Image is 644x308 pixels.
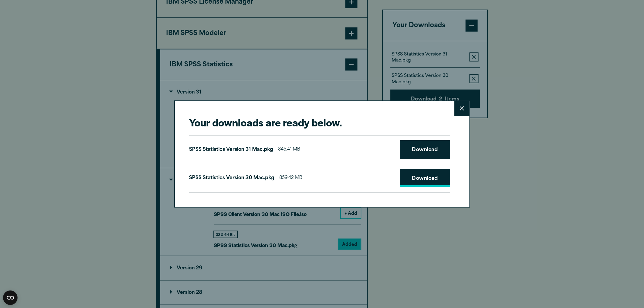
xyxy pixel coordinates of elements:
[3,291,18,305] button: Open CMP widget
[400,140,450,159] a: Download
[189,145,274,154] p: SPSS Statistics Version 31 Mac.pkg
[189,116,450,129] h2: Your downloads are ready below.
[278,145,300,154] span: 845.41 MB
[400,169,450,188] a: Download
[189,174,275,183] p: SPSS Statistics Version 30 Mac.pkg
[280,174,303,183] span: 859.42 MB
